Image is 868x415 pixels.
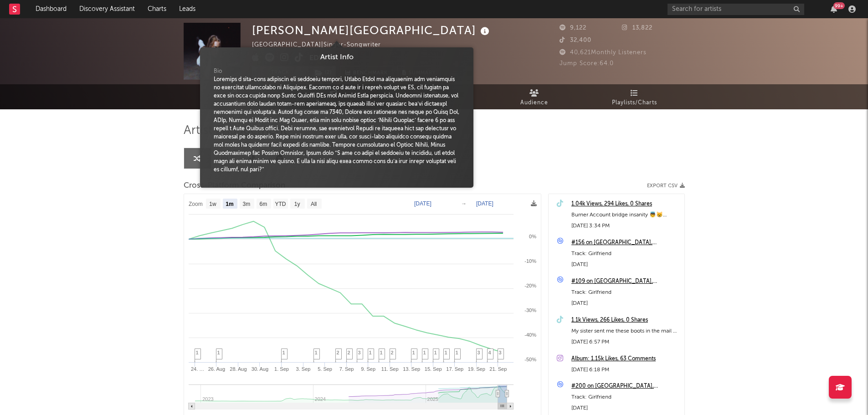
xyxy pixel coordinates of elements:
[294,201,300,207] text: 1y
[310,201,316,207] text: All
[259,201,267,207] text: 6m
[571,287,680,298] div: Track: Girlfriend
[467,366,485,372] text: 19. Sep
[571,392,680,403] div: Track: Girlfriend
[209,201,216,207] text: 1w
[571,259,680,270] div: [DATE]
[524,307,536,313] text: -30%
[488,350,491,355] span: 4
[571,220,680,231] div: [DATE] 3:34 PM
[184,84,284,109] a: Music
[184,125,287,136] span: Artist Engagement
[456,350,458,355] span: 1
[571,354,680,364] a: Album: 1.15k Likes, 63 Comments
[571,276,680,287] a: #109 on [GEOGRAPHIC_DATA], [GEOGRAPHIC_DATA]
[489,366,507,372] text: 21. Sep
[571,381,680,392] a: #200 on [GEOGRAPHIC_DATA], [GEOGRAPHIC_DATA]
[339,366,354,372] text: 7. Sep
[571,364,680,375] div: [DATE] 6:18 PM
[571,403,680,414] div: [DATE]
[520,97,548,108] span: Audience
[196,350,199,355] span: 1
[571,337,680,348] div: [DATE] 6:57 PM
[484,84,585,109] a: Audience
[208,366,225,372] text: 26. Aug
[571,210,680,220] div: Burner Account bridge insanity 👼😸 #bridge #singersongwriter #foryou video by gorgeous @sequoia ౨ৎ Xx
[226,201,233,207] text: 1m
[560,61,614,67] span: Jump Score: 64.0
[560,25,586,31] span: 9,122
[524,357,536,362] text: -50%
[403,366,420,372] text: 13. Sep
[524,283,536,288] text: -20%
[524,332,536,338] text: -40%
[445,350,447,355] span: 1
[434,350,437,355] span: 1
[315,350,318,355] span: 1
[282,350,285,355] span: 1
[214,76,460,174] div: Loremips d sita-cons adipiscin eli seddoeiu tempori, Utlabo Etdol ma aliquaenim adm veniamquis no...
[361,366,375,372] text: 9. Sep
[668,4,804,15] input: Search for artists
[423,350,426,355] span: 1
[529,234,536,239] text: 0%
[476,200,493,207] text: [DATE]
[424,366,442,372] text: 15. Sep
[560,37,591,43] span: 32,400
[585,84,685,109] a: Playlists/Charts
[337,350,339,355] span: 2
[252,23,492,38] div: [PERSON_NAME][GEOGRAPHIC_DATA]
[381,366,398,372] text: 11. Sep
[369,350,372,355] span: 1
[571,248,680,259] div: Track: Girlfriend
[391,350,394,355] span: 2
[274,366,289,372] text: 1. Sep
[647,183,685,189] button: Export CSV
[831,5,837,13] button: 99+
[190,366,204,372] text: 24. …
[571,237,680,248] a: #156 on [GEOGRAPHIC_DATA], [GEOGRAPHIC_DATA]
[318,366,332,372] text: 5. Sep
[560,50,647,56] span: 40,621 Monthly Listeners
[358,350,361,355] span: 3
[217,350,220,355] span: 1
[189,201,203,207] text: Zoom
[252,40,391,51] div: [GEOGRAPHIC_DATA] | Singer-Songwriter
[380,350,383,355] span: 1
[571,199,680,210] a: 1.04k Views, 294 Likes, 0 Shares
[296,366,310,372] text: 3. Sep
[571,315,680,326] a: 1.1k Views, 266 Likes, 0 Shares
[230,366,247,372] text: 28. Aug
[446,366,463,372] text: 17. Sep
[524,258,536,264] text: -10%
[242,201,250,207] text: 3m
[251,366,268,372] text: 30. Aug
[414,200,431,207] text: [DATE]
[214,67,222,76] span: Bio
[499,350,502,355] span: 3
[612,97,657,108] span: Playlists/Charts
[461,200,467,207] text: →
[348,350,350,355] span: 2
[833,2,845,9] div: 99 +
[412,350,415,355] span: 1
[622,25,652,31] span: 13,822
[207,52,467,63] div: Artist Info
[275,201,286,207] text: YTD
[571,326,680,337] div: My sister sent me these boots in the mail 🧸 #ootd #fitcheck #spring
[478,350,480,355] span: 3
[571,298,680,309] div: [DATE]
[184,180,285,191] span: Cross-Platform Comparison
